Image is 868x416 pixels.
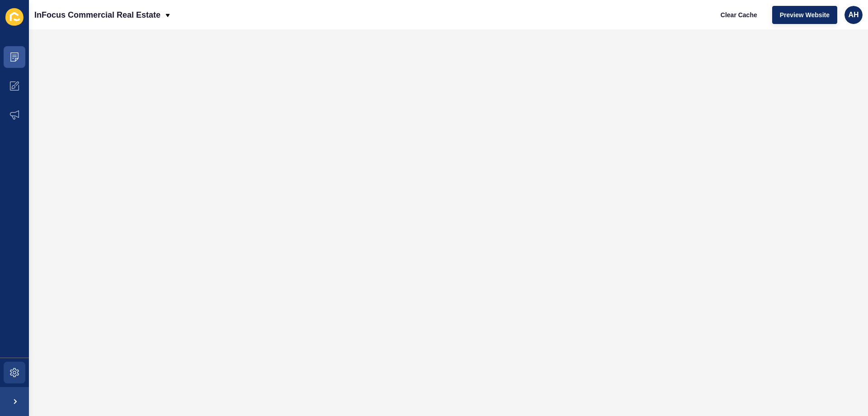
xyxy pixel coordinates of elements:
button: Preview Website [772,6,837,24]
button: Clear Cache [713,6,765,24]
p: InFocus Commercial Real Estate [34,4,160,26]
span: Preview Website [780,10,830,19]
span: Clear Cache [721,10,757,19]
span: AH [848,10,859,19]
